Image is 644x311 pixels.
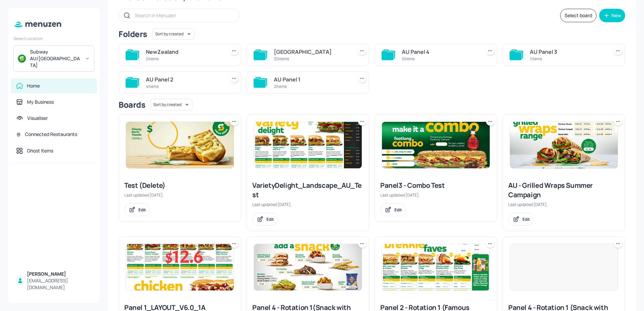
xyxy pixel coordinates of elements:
[30,48,81,69] div: Subway AU/[GEOGRAPHIC_DATA]
[274,75,350,83] div: AU Panel 1
[530,48,606,56] div: AU Panel 3
[27,147,53,154] div: Ghost Items
[126,122,234,168] img: 2025-08-06-1754450030621rezxp7sluh.jpeg
[394,207,402,213] div: Edit
[508,202,619,207] div: Last updated [DATE].
[382,244,490,290] img: 2025-08-04-1754288214393g8m6ggcpjt6.jpeg
[522,216,530,222] div: Edit
[135,10,233,20] input: Search in Menuzen
[252,202,363,207] div: Last updated [DATE].
[274,56,350,62] div: 30 items
[27,277,92,291] div: [EMAIL_ADDRESS][DOMAIN_NAME]
[380,192,491,198] div: Last updated [DATE].
[611,13,621,18] div: New
[25,131,77,138] div: Connected Restaurants
[146,56,222,62] div: 2 items
[254,122,362,168] img: 2025-08-19-1755582003437ibey6s0n9h.jpeg
[380,181,491,190] div: Panel3 - Combo Test
[151,98,192,111] div: Sort by created
[18,55,26,63] img: avatar
[146,48,222,56] div: NewZealand
[138,207,146,213] div: Edit
[146,75,222,83] div: AU Panel 2
[119,99,145,110] div: Boards
[27,115,48,122] div: Visualiser
[27,99,54,105] div: My Business
[274,48,350,56] div: [GEOGRAPHIC_DATA]
[254,244,362,290] img: 2024-10-30-1730249782100jweh1mnj9x.jpeg
[510,122,618,168] img: 2024-12-19-1734584245950k86txo84it.jpeg
[13,36,94,41] div: Select Location
[382,122,490,168] img: 2025-08-07-1754562241714zf1t2x7jm3b.jpeg
[274,83,350,89] div: 2 items
[266,216,274,222] div: Edit
[599,9,625,22] button: New
[119,29,147,39] div: Folders
[402,48,478,56] div: AU Panel 4
[27,271,92,277] div: [PERSON_NAME]
[27,82,40,89] div: Home
[560,9,597,22] button: Select board
[508,181,619,200] div: AU - Grilled Wraps Summer Campaign
[124,192,235,198] div: Last updated [DATE].
[126,244,234,290] img: 2025-08-07-1754560946348toavwcegvaj.jpeg
[124,181,235,190] div: Test (Delete)
[402,56,478,62] div: 0 items
[146,83,222,89] div: 4 items
[153,27,194,41] div: Sort by created
[252,181,363,200] div: VarietyDelight_Landscape_AU_Test
[530,56,606,62] div: 1 items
